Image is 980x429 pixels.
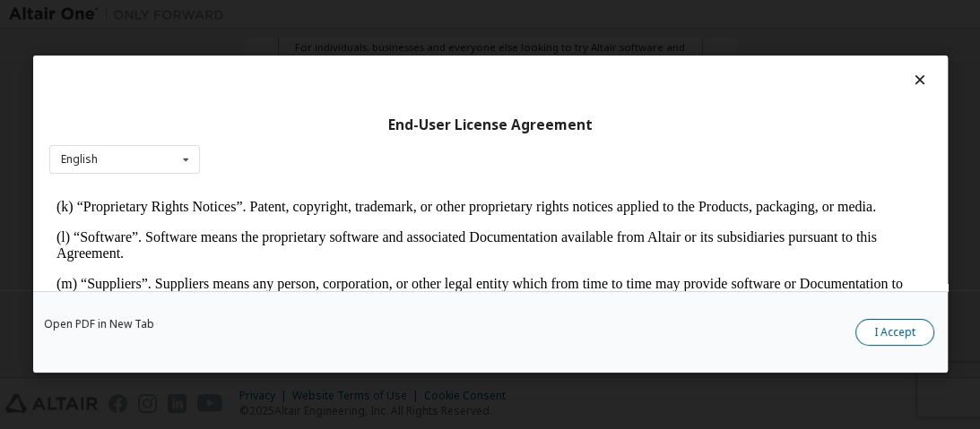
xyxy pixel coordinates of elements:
div: English [61,154,98,165]
div: End-User License Agreement [49,116,932,134]
a: Open PDF in New Tab [44,320,154,330]
button: I Accept [855,320,934,347]
p: (k) “Proprietary Rights Notices”. Patent, copyright, trademark, or other proprietary rights notic... [7,14,875,30]
p: (n) “Use”. For purposes of this Agreement, the term "use" shall be defined as operating the Desig... [7,138,875,202]
p: (m) “Suppliers”. Suppliers means any person, corporation, or other legal entity which from time t... [7,91,875,124]
p: (l) “Software”. Software means the proprietary software and associated Documentation available fr... [7,45,875,77]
